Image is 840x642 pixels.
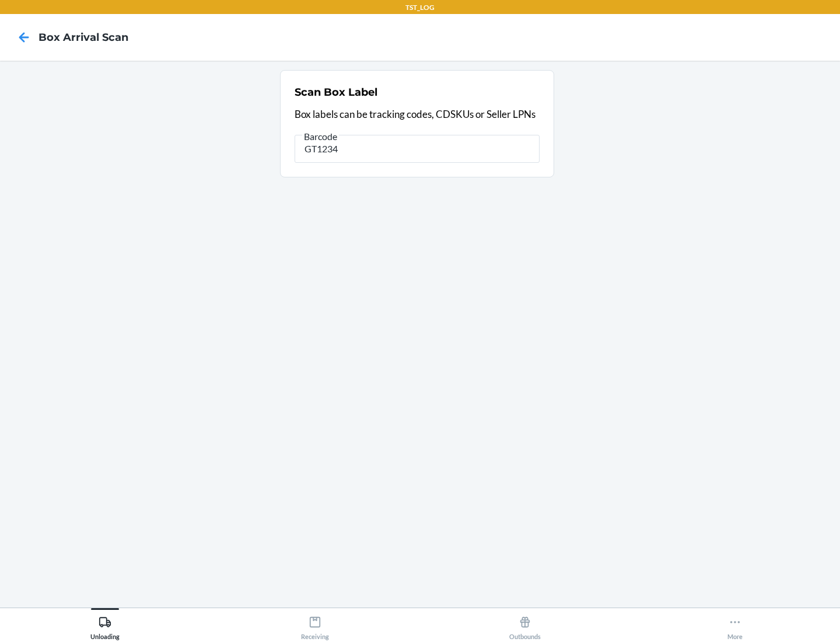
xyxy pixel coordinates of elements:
[301,611,329,640] div: Receiving
[90,611,120,640] div: Unloading
[420,608,630,640] button: Outbounds
[38,30,128,45] h4: Box Arrival Scan
[210,608,420,640] button: Receiving
[295,107,540,122] p: Box labels can be tracking codes, CDSKUs or Seller LPNs
[630,608,840,640] button: More
[509,611,541,640] div: Outbounds
[405,2,435,13] p: TST_LOG
[295,85,377,100] h2: Scan Box Label
[727,611,743,640] div: More
[302,131,339,142] span: Barcode
[295,135,540,163] input: Barcode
